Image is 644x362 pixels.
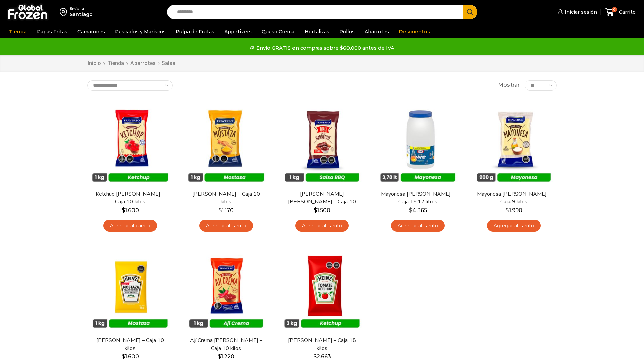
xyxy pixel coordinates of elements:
[487,220,541,232] a: Agregar al carrito: “Mayonesa Traverso - Caja 9 kilos”
[70,11,93,18] div: Santiago
[122,207,139,214] bdi: 1.600
[107,60,124,67] a: Tienda
[92,190,169,206] a: Ketchup [PERSON_NAME] – Caja 10 kilos
[60,6,70,18] img: address-field-icon.svg
[498,81,520,89] span: Mostrar
[604,4,637,20] a: 0 Carrito
[475,190,552,206] a: Mayonesa [PERSON_NAME] – Caja 9 kilos
[409,207,427,214] bdi: 4.365
[563,9,597,15] span: Iniciar sesión
[112,25,169,38] a: Pescados y Mariscos
[74,25,108,38] a: Camarones
[295,220,349,232] a: Agregar al carrito: “Salsa Barbacue Traverso - Caja 10 kilos”
[336,25,358,38] a: Pollos
[103,220,157,232] a: Agregar al carrito: “Ketchup Traverso - Caja 10 kilos”
[218,207,222,214] span: $
[187,190,265,206] a: [PERSON_NAME] – Caja 10 kilos
[34,25,71,38] a: Papas Fritas
[313,353,331,360] bdi: 2.663
[199,220,253,232] a: Agregar al carrito: “Mostaza Traverso - Caja 10 kilos”
[283,337,361,352] a: [PERSON_NAME] – Caja 18 kilos
[122,207,125,214] span: $
[505,207,522,214] bdi: 1.990
[313,353,317,360] span: $
[617,9,636,15] span: Carrito
[6,25,30,38] a: Tienda
[187,337,265,352] a: Ají Crema [PERSON_NAME] – Caja 10 kilos
[122,353,139,360] bdi: 1.600
[122,353,125,360] span: $
[87,80,173,90] select: Pedido de la tienda
[92,337,169,352] a: [PERSON_NAME] – Caja 10 kilos
[379,190,457,206] a: Mayonesa [PERSON_NAME] – Caja 15,12 litros
[283,190,361,206] a: [PERSON_NAME] [PERSON_NAME] – Caja 10 kilos
[172,25,218,38] a: Pulpa de Frutas
[314,207,317,214] span: $
[391,220,445,232] a: Agregar al carrito: “Mayonesa Kraft - Caja 15,12 litros”
[301,25,333,38] a: Hortalizas
[130,60,156,67] a: Abarrotes
[314,207,330,214] bdi: 1.500
[505,207,509,214] span: $
[218,353,234,360] bdi: 1.220
[361,25,392,38] a: Abarrotes
[218,207,234,214] bdi: 1.170
[556,5,597,19] a: Iniciar sesión
[396,25,433,38] a: Descuentos
[87,60,175,67] nav: Breadcrumb
[221,25,255,38] a: Appetizers
[612,7,617,12] span: 0
[70,6,93,11] div: Enviar a
[409,207,412,214] span: $
[258,25,298,38] a: Queso Crema
[162,60,175,66] h1: Salsa
[218,353,221,360] span: $
[87,60,101,67] a: Inicio
[463,5,477,19] button: Search button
